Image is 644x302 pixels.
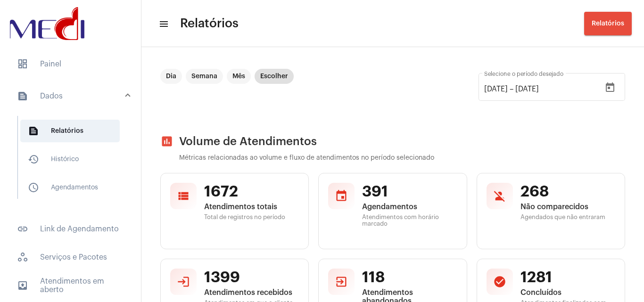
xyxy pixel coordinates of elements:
span: Não comparecidos [520,203,615,211]
span: Painel [9,53,132,75]
mat-chip: Semana [186,69,223,84]
span: Link de Agendamento [9,218,132,240]
mat-icon: sidenav icon [17,90,28,102]
mat-icon: event [335,189,348,203]
mat-expansion-panel-header: sidenav iconDados [6,81,141,111]
span: Atendimentos com horário marcado [362,214,457,227]
mat-icon: sidenav icon [28,154,39,165]
span: sidenav icon [17,58,28,70]
span: Atendimentos totais [204,203,299,211]
mat-icon: sidenav icon [28,125,39,137]
span: 1281 [520,269,615,286]
span: Relatórios [20,120,120,142]
mat-icon: view_list [177,189,190,203]
input: Data de início [484,85,508,93]
button: Open calendar [601,78,619,97]
input: Data do fim [515,85,572,93]
mat-icon: sidenav icon [28,182,39,193]
span: Relatórios [180,16,239,31]
mat-icon: sidenav icon [158,18,168,30]
mat-icon: person_off [493,189,506,203]
span: 268 [520,183,615,201]
span: sidenav icon [17,252,28,263]
span: Atendimentos recebidos [204,288,299,297]
mat-icon: check_circle [493,275,506,288]
button: Relatórios [584,12,632,35]
span: Agendamentos [362,203,457,211]
h2: Volume de Atendimentos [160,135,625,148]
img: d3a1b5fa-500b-b90f-5a1c-719c20e9830b.png [8,5,87,42]
mat-panel-title: Dados [17,90,126,102]
span: Agendamentos [20,176,120,199]
span: – [510,85,513,93]
mat-chip: Dia [160,69,182,84]
span: Relatórios [592,20,624,27]
mat-icon: exit_to_app [335,275,348,288]
p: Métricas relacionadas ao volume e fluxo de atendimentos no período selecionado [179,155,625,162]
span: Total de registros no período [204,214,299,220]
mat-icon: sidenav icon [17,280,28,291]
span: 1672 [204,183,299,201]
mat-icon: sidenav icon [17,223,28,235]
span: Concluídos [520,288,615,297]
mat-chip: Mês [227,69,251,84]
span: 1399 [204,269,299,286]
span: 391 [362,183,457,201]
span: 118 [362,269,457,286]
span: Histórico [20,148,120,171]
mat-icon: assessment [160,135,173,148]
span: Agendados que não entraram [520,214,615,220]
mat-chip: Escolher [255,69,294,84]
div: sidenav iconDados [6,111,141,212]
span: Serviços e Pacotes [9,246,132,269]
mat-icon: login [177,275,190,288]
span: Atendimentos em aberto [9,274,132,297]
